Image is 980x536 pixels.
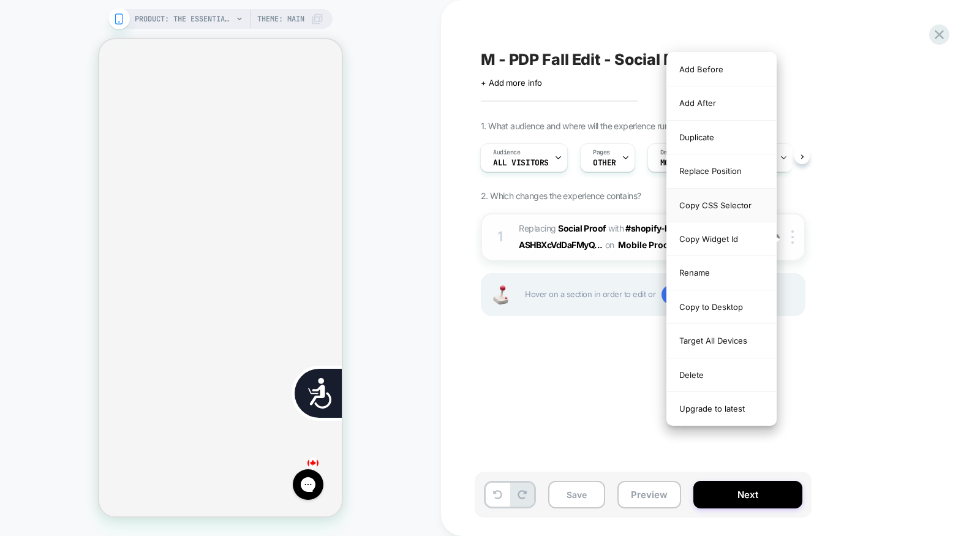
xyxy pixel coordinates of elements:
[481,191,641,201] span: 2. Which changes the experience contains?
[667,358,776,392] div: Delete
[481,50,703,69] span: M - PDP Fall Edit - Social Proof
[548,481,605,508] button: Save
[791,230,794,244] img: close
[494,225,507,249] div: 1
[667,290,776,324] div: Copy to Desktop
[667,324,776,358] div: Target All Devices
[667,222,776,256] div: Copy Widget Id
[667,392,776,425] div: Upgrade to latest
[593,159,616,167] span: OTHER
[618,236,715,254] button: Mobile Product Page
[525,285,798,304] span: Hover on a section in order to edit or
[519,223,606,233] span: Replacing
[617,481,681,508] button: Preview
[558,223,606,233] b: Social Proof
[608,223,624,233] span: WITH
[605,237,614,252] span: on
[661,285,719,304] span: Add new
[481,121,673,131] span: 1. What audience and where will the experience run?
[593,148,610,157] span: Pages
[667,53,776,86] div: Add Before
[660,159,688,167] span: MOBILE
[667,189,776,222] div: Copy CSS Selector
[493,159,549,167] span: All Visitors
[488,285,513,304] img: Joystick
[660,148,684,157] span: Devices
[667,121,776,154] div: Duplicate
[481,78,542,88] span: + Add more info
[693,481,802,508] button: Next
[135,9,233,29] span: PRODUCT: The Essential Toiletry Kit in Maple
[493,148,521,157] span: Audience
[667,86,776,120] div: Add After
[667,154,776,188] div: Replace Position
[667,256,776,290] div: Rename
[187,426,230,465] iframe: Gorgias live chat messenger
[257,9,304,29] span: Theme: MAIN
